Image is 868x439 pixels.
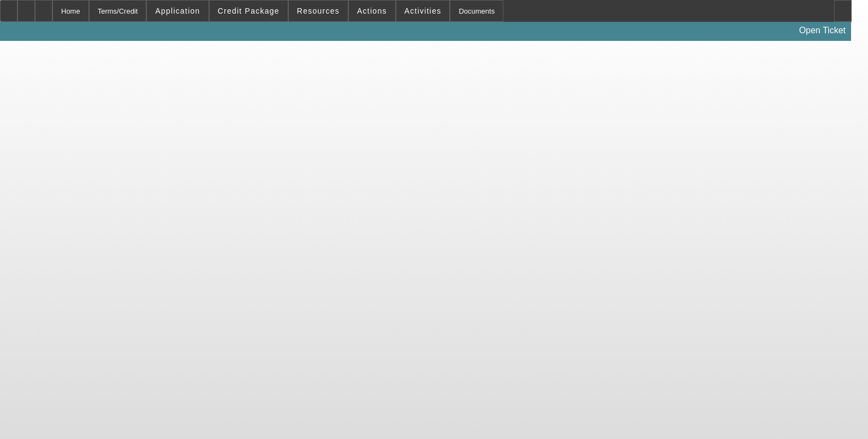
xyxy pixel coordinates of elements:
span: Activities [405,7,442,15]
span: Application [155,7,200,15]
a: Open Ticket [795,21,850,40]
button: Actions [349,1,395,21]
span: Resources [297,7,340,15]
button: Application [147,1,208,21]
span: Actions [357,7,387,15]
button: Credit Package [210,1,288,21]
button: Activities [396,1,450,21]
button: Resources [289,1,348,21]
span: Credit Package [218,7,280,15]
